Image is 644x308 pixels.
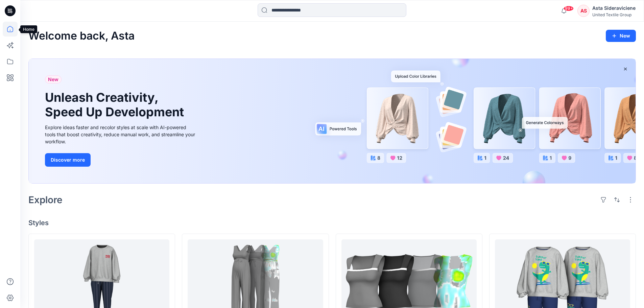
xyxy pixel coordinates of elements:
h2: Welcome back, Asta [28,30,135,42]
h4: Styles [28,219,636,227]
div: Explore ideas faster and recolor styles at scale with AI-powered tools that boost creativity, red... [45,124,197,145]
div: AS [577,5,590,17]
button: Discover more [45,153,91,167]
div: Asta Sideraviciene [592,4,636,12]
button: New [606,30,636,42]
span: New [48,75,58,84]
h2: Explore [28,194,63,205]
a: Discover more [45,153,197,167]
div: United Textile Group [592,12,636,17]
h1: Unleash Creativity, Speed Up Development [45,90,187,119]
span: 99+ [564,6,574,11]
